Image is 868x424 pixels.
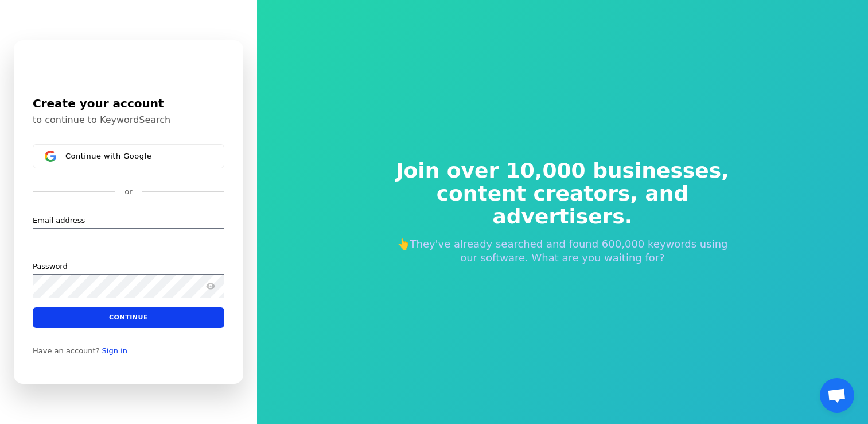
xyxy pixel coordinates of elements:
[33,261,68,272] label: Password
[124,187,132,197] p: or
[33,215,85,226] label: Email address
[33,95,224,112] h1: Create your account
[33,346,100,356] span: Have an account?
[388,159,737,182] span: Join over 10,000 businesses,
[45,151,56,162] img: Sign in with Google
[204,279,217,293] button: Show password
[33,144,224,168] button: Sign in with GoogleContinue with Google
[820,378,854,413] div: Open chat
[388,237,737,265] p: 👆They've already searched and found 600,000 keywords using our software. What are you waiting for?
[102,346,127,356] a: Sign in
[65,152,151,161] span: Continue with Google
[388,182,737,228] span: content creators, and advertisers.
[33,114,224,126] p: to continue to KeywordSearch
[33,307,224,328] button: Continue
